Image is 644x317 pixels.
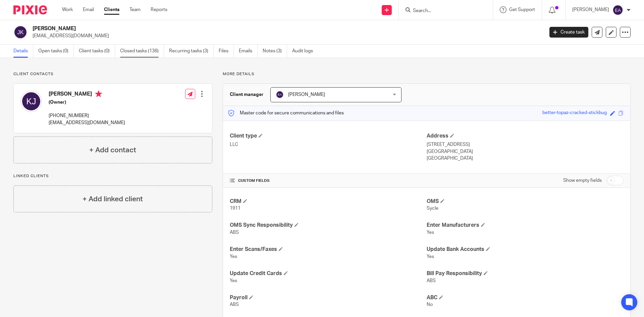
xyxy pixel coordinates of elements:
[427,206,438,211] span: Sycle
[292,45,318,58] a: Audit logs
[230,254,237,259] span: Yes
[120,45,164,58] a: Closed tasks (136)
[230,133,427,140] h4: Client type
[33,33,539,39] p: [EMAIL_ADDRESS][DOMAIN_NAME]
[427,198,624,205] h4: OMS
[230,178,427,183] h4: CUSTOM FIELDS
[230,141,427,148] p: LLC
[89,145,136,155] h4: + Add contact
[230,278,237,283] span: Yes
[276,91,284,99] img: svg%3E
[13,5,47,14] img: Pixie
[49,99,125,106] h5: (Owner)
[95,91,102,97] i: Primary
[13,71,212,77] p: Client contacts
[263,45,287,58] a: Notes (3)
[427,222,624,229] h4: Enter Manufacturers
[509,7,535,12] span: Get Support
[228,110,344,116] p: Master code for secure communications and files
[427,254,434,259] span: Yes
[563,177,602,184] label: Show empty fields
[169,45,214,58] a: Recurring tasks (3)
[572,6,609,13] p: [PERSON_NAME]
[288,92,325,97] span: [PERSON_NAME]
[13,45,33,58] a: Details
[20,91,42,112] img: svg%3E
[427,155,624,162] p: [GEOGRAPHIC_DATA]
[38,45,74,58] a: Open tasks (0)
[13,25,28,39] img: svg%3E
[542,109,607,117] div: better-topaz-cracked-stickbug
[62,6,73,13] a: Work
[427,133,624,140] h4: Address
[33,25,438,32] h2: [PERSON_NAME]
[49,91,125,99] h4: [PERSON_NAME]
[129,6,141,13] a: Team
[230,246,427,253] h4: Enter Scans/Faxes
[49,112,125,119] p: [PHONE_NUMBER]
[412,8,473,14] input: Search
[79,45,115,58] a: Client tasks (0)
[230,270,427,277] h4: Update Credit Cards
[223,71,631,77] p: More details
[427,278,436,283] span: ABS
[104,6,119,13] a: Clients
[239,45,258,58] a: Emails
[549,27,588,38] a: Create task
[230,206,240,211] span: 1911
[427,141,624,148] p: [STREET_ADDRESS]
[230,91,264,98] h3: Client manager
[83,194,143,204] h4: + Add linked client
[612,5,623,15] img: svg%3E
[427,148,624,155] p: [GEOGRAPHIC_DATA]
[230,230,239,235] span: ABS
[230,198,427,205] h4: CRM
[230,294,427,301] h4: Payroll
[230,302,239,307] span: ABS
[230,222,427,229] h4: OMS Sync Responsibility
[83,6,94,13] a: Email
[49,119,125,126] p: [EMAIL_ADDRESS][DOMAIN_NAME]
[219,45,234,58] a: Files
[427,270,624,277] h4: Bill Pay Responsibility
[427,302,433,307] span: No
[151,6,167,13] a: Reports
[427,246,624,253] h4: Update Bank Accounts
[427,230,434,235] span: Yes
[427,294,624,301] h4: ABC
[13,173,212,179] p: Linked clients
